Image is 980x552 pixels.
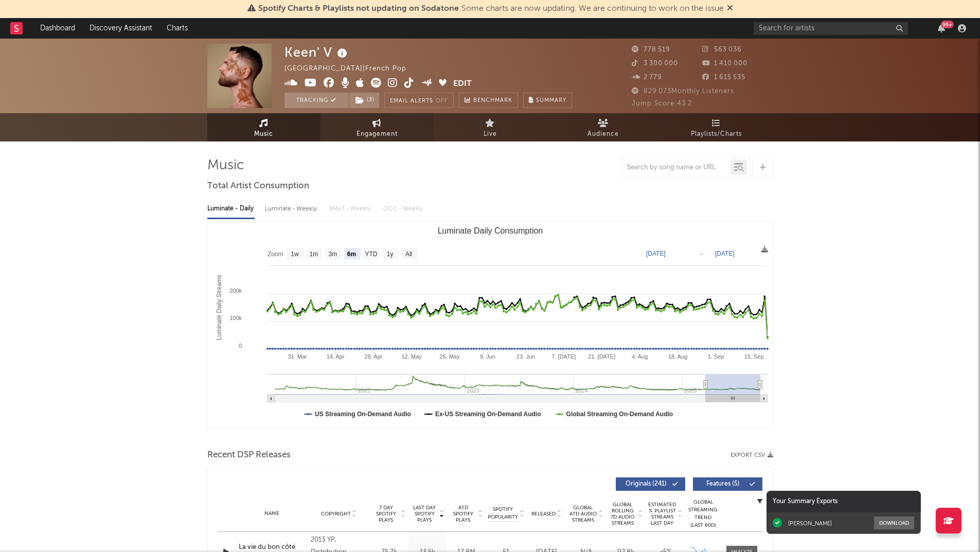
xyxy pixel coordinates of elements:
span: Playlists/Charts [691,128,742,140]
text: 18. Aug [668,353,687,360]
text: Global Streaming On-Demand Audio [566,411,673,418]
a: Playlists/Charts [660,113,773,141]
text: 23. Jun [516,353,534,360]
div: Global Streaming Trend (Last 60D) [688,498,719,529]
span: 1 410 000 [702,60,747,67]
button: Tracking [284,93,349,108]
text: 21. [DATE] [588,353,615,360]
text: Zoom [268,251,283,258]
div: Name [239,510,306,518]
text: Luminate Daily Consumption [437,226,543,235]
span: Live [484,128,497,140]
span: Audience [587,128,619,140]
a: Discovery Assistant [82,18,159,39]
span: Global Rolling 7D Audio Streams [609,502,637,526]
a: Audience [547,113,660,141]
span: 2 779 [632,74,662,81]
text: 3m [328,251,337,258]
text: 14. Apr [326,353,344,360]
text: 1w [291,251,299,258]
button: (3) [349,93,379,108]
span: Engagement [357,128,398,140]
div: Luminate - Weekly [265,200,319,218]
text: 100k [229,315,242,321]
text: 1y [386,251,393,258]
div: Luminate - Daily [207,200,255,218]
text: 200k [229,288,242,294]
a: Benchmark [459,93,518,108]
span: Copyright [321,511,351,517]
text: US Streaming On-Demand Audio [315,411,411,418]
span: Originals ( 241 ) [622,481,670,487]
text: [DATE] [715,250,735,257]
text: [DATE] [646,250,666,257]
text: All [405,251,412,258]
text: 26. May [439,353,460,360]
span: 3 300 000 [632,60,678,67]
a: Engagement [320,113,434,141]
text: 4. Aug [632,353,648,360]
span: 563 036 [702,46,742,53]
a: Music [207,113,320,141]
svg: Luminate Daily Consumption [208,222,773,428]
span: Released [531,511,556,517]
button: Email AlertsOff [384,93,454,108]
div: Your Summary Exports [767,491,921,512]
span: Recent DSP Releases [207,449,291,461]
button: 99+ [938,24,945,32]
a: Charts [159,18,195,39]
span: Features ( 5 ) [700,481,747,487]
text: 0 [238,343,241,349]
span: Last Day Spotify Plays [411,505,438,523]
text: YTD [365,251,377,258]
text: → [698,250,704,257]
a: Dashboard [33,18,82,39]
button: Summary [523,93,572,108]
div: 99 + [941,21,954,28]
div: [GEOGRAPHIC_DATA] | French Pop [284,63,418,75]
span: Jump Score: 43.2 [632,100,692,107]
span: 829 073 Monthly Listeners [632,88,734,95]
button: Edit [453,78,472,91]
div: [PERSON_NAME] [788,520,832,527]
span: Spotify Charts & Playlists not updating on Sodatone [258,5,459,13]
span: 7 Day Spotify Plays [372,505,400,523]
button: Export CSV [730,452,773,458]
input: Search by song name or URL [622,164,730,172]
button: Download [874,517,914,529]
div: Keen' V [284,44,350,61]
span: Dismiss [727,5,733,13]
span: 1 615 535 [702,74,745,81]
span: ( 3 ) [349,93,380,108]
text: Ex-US Streaming On-Demand Audio [435,411,541,418]
span: Spotify Popularity [488,506,518,521]
button: Features(5) [693,477,762,491]
text: 12. May [401,353,422,360]
input: Search for artists [754,22,908,35]
text: 9. Jun [479,353,495,360]
span: 778 519 [632,46,670,53]
a: Live [434,113,547,141]
text: 28. Apr [364,353,382,360]
text: 6m [347,251,355,258]
text: 31. Mar [288,353,307,360]
span: Benchmark [473,95,512,107]
span: Global ATD Audio Streams [569,505,597,523]
text: 1m [309,251,318,258]
span: Music [254,128,273,140]
span: Summary [536,98,566,103]
button: Originals(241) [616,477,685,491]
text: 15. Sep [744,353,763,360]
span: Total Artist Consumption [207,180,309,192]
em: Off [436,98,448,104]
text: 7. [DATE] [551,353,576,360]
span: ATD Spotify Plays [450,505,477,523]
text: 1. Sep [707,353,724,360]
span: Estimated % Playlist Streams Last Day [648,502,676,526]
span: : Some charts are now updating. We are continuing to work on the issue [258,5,724,13]
text: Luminate Daily Streams [216,275,223,340]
